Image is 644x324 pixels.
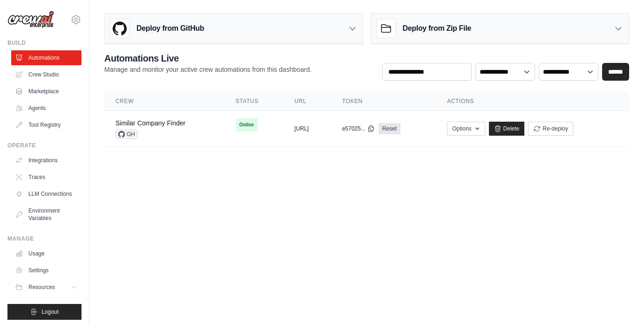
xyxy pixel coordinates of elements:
[11,186,81,201] a: LLM Connections
[115,119,185,127] a: Similar Company Finder
[11,67,81,82] a: Crew Studio
[436,92,629,111] th: Actions
[41,308,59,316] span: Logout
[7,142,81,149] div: Operate
[7,235,81,242] div: Manage
[11,170,81,185] a: Traces
[236,118,258,131] span: Online
[11,101,81,116] a: Agents
[104,92,224,111] th: Crew
[11,280,81,295] button: Resources
[11,84,81,99] a: Marketplace
[342,125,375,132] button: e57025...
[283,92,331,111] th: URL
[115,130,138,139] span: GH
[7,304,81,320] button: Logout
[11,50,81,65] a: Automations
[7,39,81,47] div: Build
[11,203,81,226] a: Environment Variables
[403,23,471,34] h3: Deploy from Zip File
[11,246,81,261] a: Usage
[489,122,525,136] a: Delete
[379,123,400,134] a: Reset
[110,19,129,38] img: GitHub Logo
[331,92,436,111] th: Token
[11,117,81,132] a: Tool Registry
[7,11,54,28] img: Logo
[11,153,81,168] a: Integrations
[224,92,283,111] th: Status
[528,122,573,136] button: Re-deploy
[136,23,204,34] h3: Deploy from GitHub
[11,263,81,278] a: Settings
[104,65,312,74] p: Manage and monitor your active crew automations from this dashboard.
[28,283,55,291] span: Resources
[447,122,485,136] button: Options
[104,52,312,65] h2: Automations Live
